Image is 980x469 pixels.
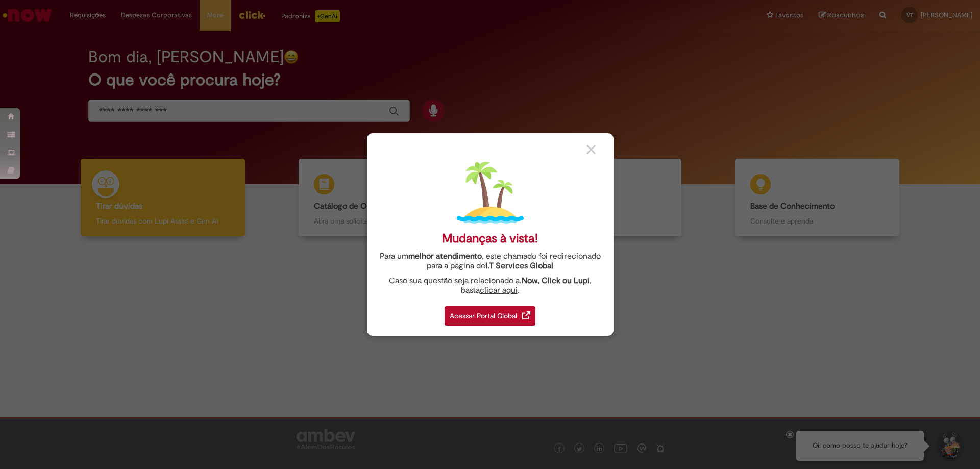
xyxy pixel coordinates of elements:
img: close_button_grey.png [586,145,596,154]
div: Para um , este chamado foi redirecionado para a página de [375,252,606,271]
a: clicar aqui [480,280,518,295]
div: Mudanças à vista! [442,231,538,246]
strong: .Now, Click ou Lupi [520,276,590,286]
a: Acessar Portal Global [445,301,535,326]
div: Acessar Portal Global [445,306,535,326]
strong: melhor atendimento [408,251,482,261]
img: island.png [457,159,524,226]
img: redirect_link.png [522,311,530,319]
div: Caso sua questão seja relacionado a , basta . [375,276,606,295]
a: I.T Services Global [485,255,553,271]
